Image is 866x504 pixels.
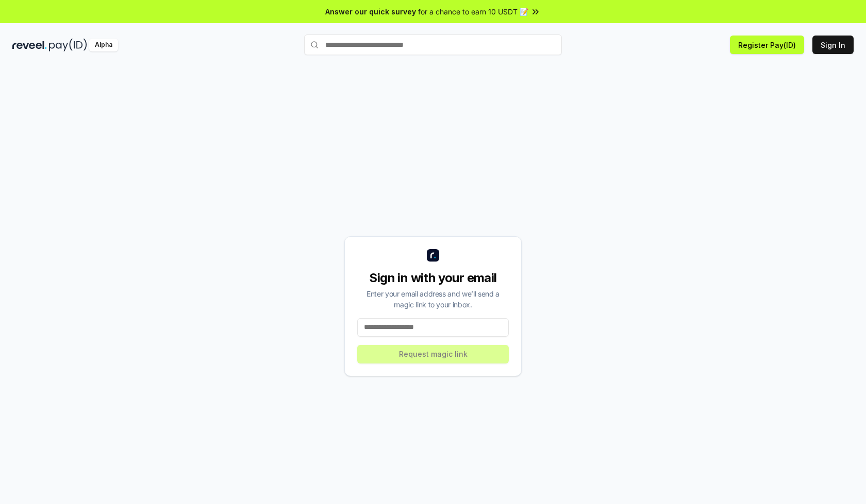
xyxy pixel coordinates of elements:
div: Sign in with your email [357,270,509,286]
div: Alpha [89,39,118,51]
button: Sign In [812,36,854,54]
div: Enter your email address and we’ll send a magic link to your inbox. [357,288,509,310]
img: pay_id [49,39,87,51]
span: for a chance to earn 10 USDT 📝 [418,6,528,17]
button: Register Pay(ID) [730,36,804,54]
img: reveel_dark [12,39,47,51]
img: logo_small [427,249,439,262]
span: Answer our quick survey [325,6,416,17]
